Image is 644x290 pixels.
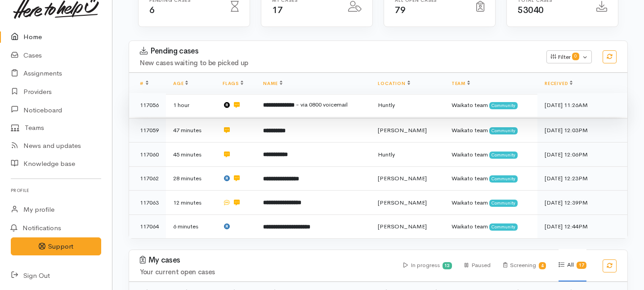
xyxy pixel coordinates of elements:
td: 117059 [129,118,166,143]
td: 28 minutes [166,166,215,191]
span: [PERSON_NAME] [378,199,427,206]
td: [DATE] 12:03PM [537,118,627,143]
span: [PERSON_NAME] [378,223,427,230]
td: [DATE] 12:44PM [537,214,627,238]
td: 117064 [129,214,166,238]
button: Filter0 [546,50,592,64]
td: Waikato team [444,93,537,117]
div: Screening [503,250,546,281]
span: Community [489,127,518,134]
b: 13 [444,263,450,268]
td: [DATE] 12:39PM [537,191,627,215]
td: Waikato team [444,214,537,238]
td: 6 minutes [166,214,215,238]
span: Community [489,223,518,231]
td: Waikato team [444,118,537,143]
td: [DATE] 12:23PM [537,166,627,191]
span: Huntly [378,101,395,109]
h4: New cases waiting to be picked up [140,59,536,67]
h4: Your current open cases [140,268,393,276]
td: Waikato team [444,191,537,215]
span: Community [489,175,518,183]
b: 17 [579,262,584,268]
a: Location [378,80,410,86]
span: Huntly [378,151,395,158]
h3: Pending cases [140,47,536,56]
div: All [559,249,586,281]
span: 0 [572,53,579,60]
button: Support [11,237,101,256]
td: Waikato team [444,143,537,167]
td: Waikato team [444,166,537,191]
span: 6 [149,4,155,16]
span: Community [489,102,518,109]
span: [PERSON_NAME] [378,126,427,134]
td: 117056 [129,93,166,117]
div: Paused [465,250,490,281]
td: [DATE] 12:06PM [537,143,627,167]
b: 4 [541,263,544,268]
span: [PERSON_NAME] [378,174,427,182]
h6: Profile [11,184,101,196]
td: 45 minutes [166,143,215,167]
a: # [140,80,148,86]
td: 47 minutes [166,118,215,143]
td: 1 hour [166,93,215,117]
div: In progress [403,250,452,281]
td: 117063 [129,191,166,215]
span: Community [489,200,518,207]
td: 12 minutes [166,191,215,215]
td: 117062 [129,166,166,191]
span: 79 [395,4,405,16]
span: 53040 [518,4,544,16]
span: 17 [272,4,282,16]
a: Received [545,80,572,86]
a: Age [173,80,188,86]
td: 117060 [129,143,166,167]
span: Community [489,152,518,159]
td: [DATE] 11:26AM [537,93,627,117]
h3: My cases [140,256,393,265]
a: Name [263,80,282,86]
a: Flags [223,80,243,86]
span: - via 0800 voicemail [296,101,348,108]
a: Team [452,80,470,86]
